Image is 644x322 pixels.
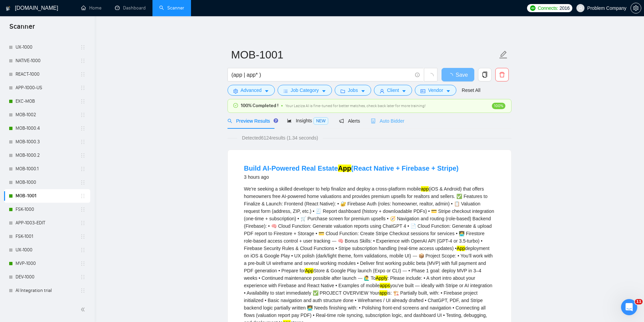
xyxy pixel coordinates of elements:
li: REACT-1000 [4,68,90,81]
a: UX-1000 [16,243,80,257]
span: Advanced [241,86,262,94]
li: AI Integration trial [4,284,90,297]
span: check-circle [233,103,238,108]
iframe: Intercom live chat [621,299,637,315]
li: UX-1000 [4,243,90,257]
span: holder [80,126,86,131]
span: Job Category [291,86,319,94]
a: MOB-1000.2 [16,149,80,162]
span: 2016 [559,4,570,12]
a: Build AI-Powered Real EstateApp(React Native + Firebase + Stripe) [244,165,459,172]
span: setting [631,5,641,11]
span: double-left [80,306,87,313]
span: holder [80,220,86,226]
div: Tooltip anchor [273,118,279,124]
span: holder [80,153,86,158]
a: dashboardDashboard [115,5,146,11]
a: DEV-1000 [16,270,80,284]
li: APP-1000-US [4,81,90,95]
span: Detected 6124 results (1.34 seconds) [237,134,323,142]
a: AI Integration trial [16,284,80,297]
span: NEW [313,117,328,125]
span: Save [456,71,468,79]
li: UX-1000 [4,41,90,54]
li: DEV-1000 [4,270,90,284]
a: MOB-1000.4 [16,122,80,135]
button: delete [495,68,509,81]
li: APP-1003-EDIT [4,216,90,230]
button: setting [630,3,641,14]
span: Your Laziza AI is fine-tuned for better matches, check back later for more training! [285,103,426,108]
span: holder [80,288,86,293]
a: MVP-1000 [16,257,80,270]
li: MVP-1000 [4,257,90,270]
span: Preview Results [228,118,276,124]
span: holder [80,45,86,50]
span: area-chart [287,118,292,123]
span: Connects: [538,4,558,12]
span: holder [80,234,86,239]
span: Jobs [348,86,358,94]
a: NATIVE-1000 [16,54,80,68]
span: folder [340,89,345,94]
li: MOB-1000 [4,176,90,189]
span: caret-down [361,89,365,94]
span: Alerts [339,118,360,124]
li: FSK-1000 [4,203,90,216]
li: NATIVE-1000 [4,54,90,68]
span: holder [80,139,86,145]
span: setting [233,89,238,94]
button: idcardVendorcaret-down [415,85,456,96]
span: holder [80,85,86,91]
mark: App [338,165,351,172]
span: Client [387,86,399,94]
li: EXC-MOB [4,95,90,108]
span: info-circle [415,73,420,77]
a: EXC-MOB [16,95,80,108]
a: MOB-1002 [16,108,80,122]
li: MOB-1001 [4,189,90,203]
span: Insights [287,118,328,123]
a: APP-1000-US [16,81,80,95]
span: holder [80,193,86,199]
span: holder [80,72,86,77]
button: Save [442,68,474,81]
span: user [380,89,384,94]
img: logo [6,3,10,14]
li: MOB-1000.3 [4,135,90,149]
span: holder [80,274,86,280]
span: delete [496,72,508,78]
span: holder [80,261,86,266]
span: holder [80,247,86,253]
a: Reset All [462,86,480,94]
a: MOB-1000.3 [16,135,80,149]
span: 100% [492,103,505,109]
span: holder [80,180,86,185]
a: APP-1003-EDIT [16,216,80,230]
li: MOB-1000.2 [4,149,90,162]
button: barsJob Categorycaret-down [278,85,332,96]
span: Vendor [428,86,443,94]
a: FSK-1000 [16,203,80,216]
span: caret-down [402,89,406,94]
span: copy [478,72,491,78]
span: holder [80,166,86,172]
span: caret-down [264,89,269,94]
span: loading [448,73,456,78]
span: holder [80,112,86,118]
input: Search Freelance Jobs... [232,71,412,79]
li: MOB-1000.1 [4,162,90,176]
span: 11 [635,299,643,304]
mark: app [379,290,387,296]
span: loading [428,73,434,79]
span: caret-down [446,89,451,94]
button: settingAdvancedcaret-down [228,85,275,96]
span: search [228,119,232,123]
mark: App [457,246,465,251]
mark: app [421,186,429,192]
mark: App [305,268,313,273]
span: bars [283,89,288,94]
span: edit [499,50,508,59]
a: FSK-1001 [16,230,80,243]
mark: apps [380,283,390,288]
